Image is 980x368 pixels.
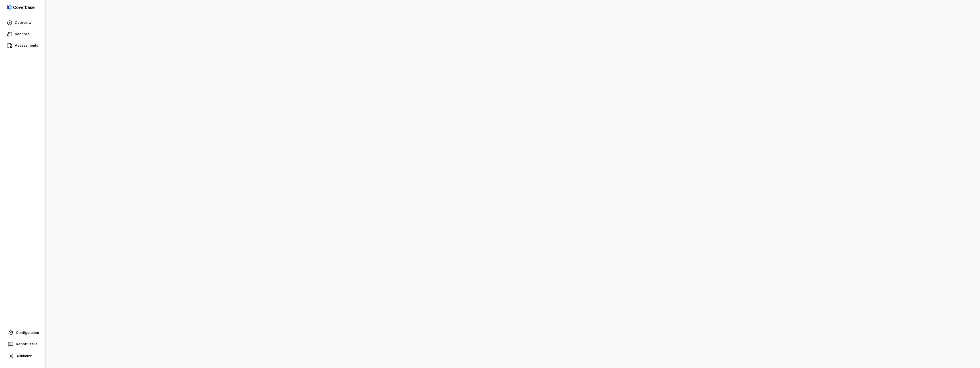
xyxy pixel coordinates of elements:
a: Overview [1,18,44,28]
a: Vendors [1,29,44,39]
img: logo-D7KZi-bG.svg [7,5,34,10]
a: Configuration [2,328,43,338]
button: Minimize [2,350,43,362]
a: Assessments [1,40,44,51]
button: Report Issue [2,339,43,349]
